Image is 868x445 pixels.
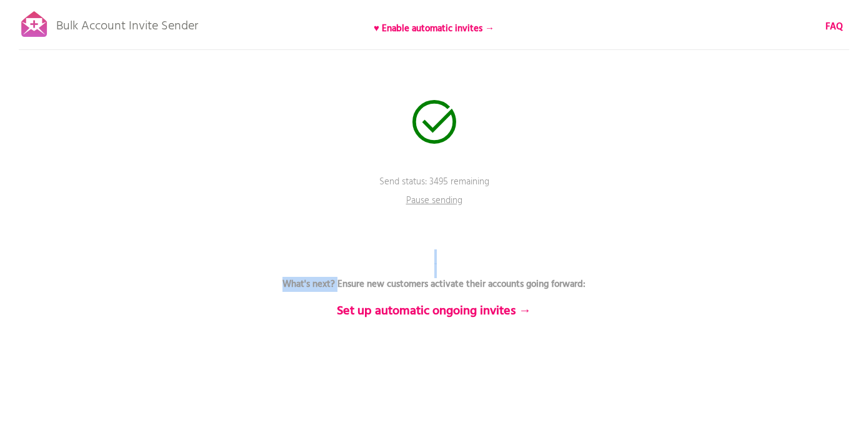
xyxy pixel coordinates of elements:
b: Set up automatic ongoing invites → [337,301,531,321]
b: ♥ Enable automatic invites → [374,21,494,36]
p: Send status: 3495 remaining [247,175,622,206]
p: Bulk Account Invite Sender [56,7,198,39]
b: What's next? Ensure new customers activate their accounts going forward: [282,277,586,292]
a: FAQ [826,20,843,34]
p: Pause sending [397,194,472,212]
b: FAQ [826,19,843,34]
